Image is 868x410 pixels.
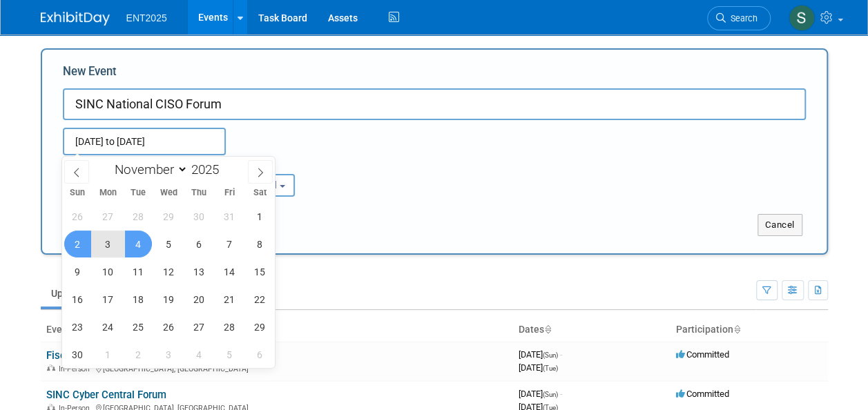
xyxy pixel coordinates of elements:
div: Attendance / Format: [63,155,180,173]
button: Cancel [758,214,802,236]
span: - [560,349,562,360]
span: November 8, 2025 [247,231,273,257]
span: November 18, 2025 [125,286,152,313]
span: November 22, 2025 [247,286,273,313]
span: November 10, 2025 [95,258,122,285]
span: [DATE] [519,349,562,360]
span: [DATE] [519,389,562,399]
span: (Sun) [543,351,558,359]
div: Participation: [201,155,318,173]
span: Committed [676,349,729,360]
input: Start Date - End Date [63,128,226,155]
a: Upcoming14 [41,280,122,306]
span: October 26, 2025 [64,203,91,230]
span: Committed [676,389,729,399]
span: November 7, 2025 [216,231,243,257]
span: In-Person [59,364,94,373]
th: Dates [513,318,671,342]
div: [GEOGRAPHIC_DATA], [GEOGRAPHIC_DATA] [46,362,508,373]
span: November 3, 2025 [95,231,122,257]
span: October 30, 2025 [186,203,213,230]
span: November 20, 2025 [186,286,213,313]
span: November 5, 2025 [155,231,182,257]
select: Month [108,161,188,178]
span: Thu [184,188,214,197]
span: December 5, 2025 [216,341,243,368]
span: (Tue) [543,364,558,372]
span: October 31, 2025 [216,203,243,230]
img: In-Person Event [47,364,55,371]
span: November 21, 2025 [216,286,243,313]
img: ExhibitDay [41,12,110,26]
span: November 24, 2025 [95,313,122,340]
a: Sort by Start Date [544,324,551,335]
span: Fri [214,188,244,197]
span: November 27, 2025 [186,313,213,340]
span: October 29, 2025 [155,203,182,230]
a: Sort by Participation Type [733,324,740,335]
span: November 4, 2025 [125,231,152,257]
span: November 19, 2025 [155,286,182,313]
span: November 26, 2025 [155,313,182,340]
span: Wed [153,188,184,197]
span: December 6, 2025 [247,341,273,368]
a: Fiserv Forum Dinner [46,349,138,362]
span: November 29, 2025 [247,313,273,340]
span: (Sun) [543,391,558,398]
img: Stephanie Silva [789,5,815,31]
span: Sat [244,188,275,197]
span: November 16, 2025 [64,286,91,313]
span: Tue [123,188,153,197]
span: ENT2025 [126,12,167,23]
span: Sun [62,188,93,197]
span: November 23, 2025 [64,313,91,340]
span: November 17, 2025 [95,286,122,313]
span: October 28, 2025 [125,203,152,230]
label: New Event [63,64,117,85]
span: November 14, 2025 [216,258,243,285]
span: November 11, 2025 [125,258,152,285]
input: Year [188,162,229,177]
a: SINC Cyber Central Forum [46,389,166,401]
span: Search [726,13,758,23]
span: November 25, 2025 [125,313,152,340]
span: November 15, 2025 [247,258,273,285]
span: December 1, 2025 [95,341,122,368]
span: November 6, 2025 [186,231,213,257]
input: Name of Trade Show / Conference [63,88,806,120]
span: December 2, 2025 [125,341,152,368]
span: December 4, 2025 [186,341,213,368]
span: Mon [93,188,123,197]
span: November 12, 2025 [155,258,182,285]
span: October 27, 2025 [95,203,122,230]
span: November 9, 2025 [64,258,91,285]
a: Search [707,6,771,30]
th: Participation [671,318,828,342]
span: November 28, 2025 [216,313,243,340]
span: November 30, 2025 [64,341,91,368]
th: Event [41,318,513,342]
span: November 2, 2025 [64,231,91,257]
span: - [560,389,562,399]
span: December 3, 2025 [155,341,182,368]
span: November 1, 2025 [247,203,273,230]
span: November 13, 2025 [186,258,213,285]
span: [DATE] [519,362,558,373]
